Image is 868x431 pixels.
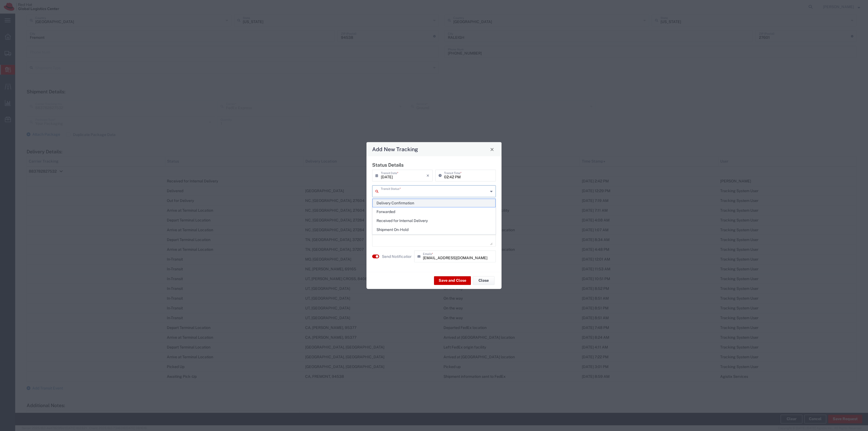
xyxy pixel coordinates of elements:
[434,276,471,285] button: Save and Close
[372,162,496,168] h5: Status Details
[382,253,412,259] label: Send Notification
[473,276,494,285] button: Close
[373,208,495,216] span: Forwarded
[373,226,495,234] span: Shipment On-Hold
[488,145,496,153] button: Close
[372,145,418,153] h4: Add New Tracking
[373,199,495,207] span: Delivery Confirmation
[382,253,411,259] agx-label: Send Notification
[426,171,429,180] i: ×
[373,217,495,225] span: Received for Internal Delivery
